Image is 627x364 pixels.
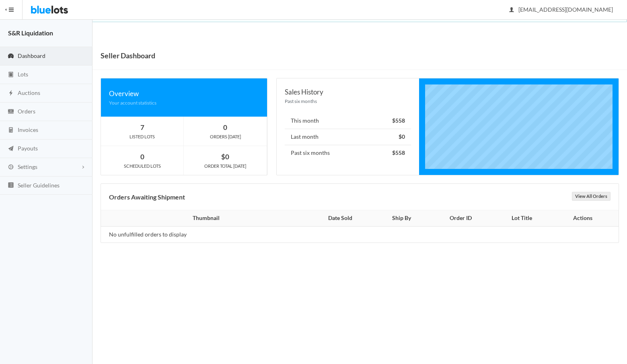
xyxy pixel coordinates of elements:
[392,149,405,156] strong: $558
[18,52,45,59] span: Dashboard
[18,108,35,115] span: Orders
[572,192,611,201] a: View All Orders
[109,193,185,201] b: Orders Awaiting Shipment
[18,71,28,78] span: Lots
[18,89,40,96] span: Auctions
[101,226,307,243] td: No unfulfilled orders to display
[184,133,267,140] div: ORDERS [DATE]
[223,123,227,132] strong: 0
[101,49,155,62] h1: Seller Dashboard
[140,123,144,132] strong: 7
[101,162,183,170] div: SCHEDULED LOTS
[285,129,411,145] li: Last month
[551,210,619,226] th: Actions
[307,210,374,226] th: Date Sold
[7,145,15,153] ion-icon: paper plane
[285,97,411,105] div: Past six months
[18,182,60,189] span: Seller Guidelines
[7,108,15,116] ion-icon: cash
[510,6,613,13] span: [EMAIL_ADDRESS][DOMAIN_NAME]
[285,145,411,161] li: Past six months
[285,113,411,129] li: This month
[492,210,551,226] th: Lot Title
[109,99,259,107] div: Your account statistics
[101,133,183,140] div: LISTED LOTS
[392,117,405,124] strong: $558
[7,71,15,79] ion-icon: clipboard
[18,145,38,152] span: Payouts
[184,162,267,170] div: ORDER TOTAL [DATE]
[109,88,259,99] div: Overview
[508,6,516,14] ion-icon: person
[140,152,144,161] strong: 0
[430,210,492,226] th: Order ID
[399,133,405,140] strong: $0
[374,210,430,226] th: Ship By
[7,127,15,134] ion-icon: calculator
[18,126,38,133] span: Invoices
[8,29,53,37] strong: S&R Liquidation
[101,210,307,226] th: Thumbnail
[221,152,229,161] strong: $0
[285,86,411,97] div: Sales History
[7,182,15,189] ion-icon: list box
[7,164,15,171] ion-icon: cog
[7,90,15,97] ion-icon: flash
[18,163,37,170] span: Settings
[7,53,15,60] ion-icon: speedometer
